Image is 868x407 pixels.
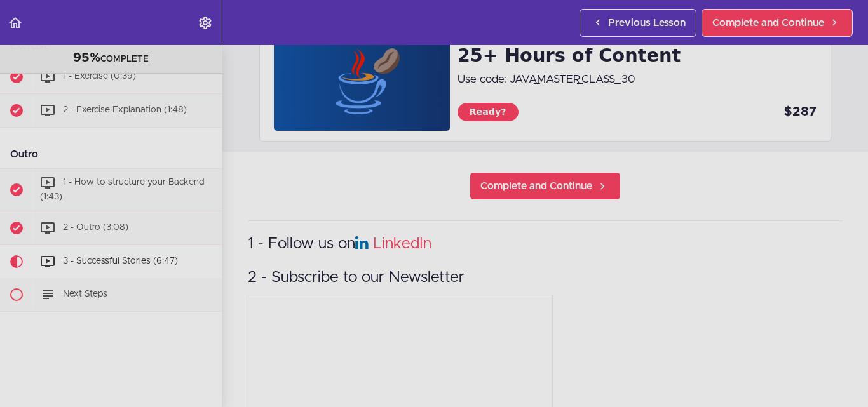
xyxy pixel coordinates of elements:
[63,105,187,114] span: 2 - Exercise Explanation (1:48)
[458,42,817,69] h1: 25+ Hours of Content
[470,172,621,200] a: Complete and Continue
[248,234,843,255] h3: 1 - Follow us on
[580,9,696,37] a: Previous Lesson
[198,15,213,30] svg: Settings Menu
[458,103,519,121] a: Ready?
[712,15,824,30] span: Complete and Continue
[373,236,431,251] a: LinkedIn
[608,15,686,30] span: Previous Lesson
[73,51,100,64] span: 95%
[274,32,450,131] img: Product
[40,178,204,201] span: 1 - How to structure your Backend (1:43)
[248,267,843,288] h3: 2 - Subscribe to our Newsletter
[480,178,592,194] span: Complete and Continue
[702,9,853,37] a: Complete and Continue
[8,15,23,30] svg: Back to course curriculum
[458,70,817,89] p: Use code: JAVA_MASTER_CLASS_30
[63,223,128,232] span: 2 - Outro (3:08)
[63,72,136,81] span: 1 - Exercise (0:39)
[637,103,817,121] div: $287
[63,290,107,298] span: Next Steps
[16,50,206,67] div: COMPLETE
[63,257,178,265] span: 3 - Successful Stories (6:47)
